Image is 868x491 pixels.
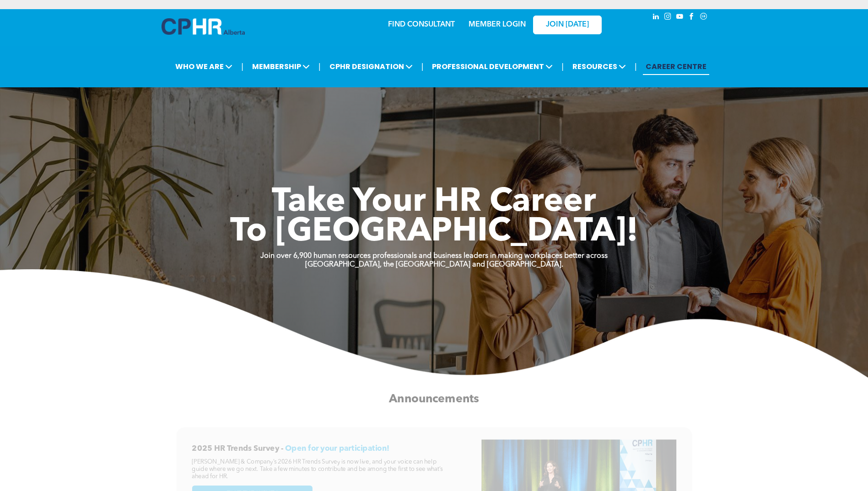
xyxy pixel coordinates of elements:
a: facebook [687,11,697,24]
span: PROFESSIONAL DEVELOPMENT [429,58,555,75]
li: | [421,57,424,76]
span: WHO WE ARE [173,58,235,75]
span: JOIN [DATE] [546,21,589,29]
a: youtube [675,11,685,24]
a: MEMBER LOGIN [469,21,526,28]
span: To [GEOGRAPHIC_DATA]! [230,216,638,249]
li: | [241,57,243,76]
a: CAREER CENTRE [643,58,709,75]
a: instagram [663,11,673,24]
span: [PERSON_NAME] & Company’s 2026 HR Trends Survey is now live, and your voice can help guide where ... [192,459,442,480]
span: Take Your HR Career [272,186,596,219]
a: FIND CONSULTANT [388,21,455,28]
span: 2025 HR Trends Survey - [192,444,283,452]
span: MEMBERSHIP [249,58,313,75]
img: A blue and white logo for cp alberta [162,18,245,35]
span: RESOURCES [570,58,629,75]
li: | [635,57,637,76]
li: | [318,57,321,76]
span: Open for your participation! [285,444,389,452]
a: Social network [699,11,709,24]
li: | [561,57,564,76]
span: CPHR DESIGNATION [327,58,415,75]
strong: [GEOGRAPHIC_DATA], the [GEOGRAPHIC_DATA] and [GEOGRAPHIC_DATA]. [305,261,563,268]
a: linkedin [651,11,661,24]
span: Announcements [389,393,479,405]
strong: Join over 6,900 human resources professionals and business leaders in making workplaces better ac... [260,252,608,260]
a: JOIN [DATE] [533,16,602,34]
